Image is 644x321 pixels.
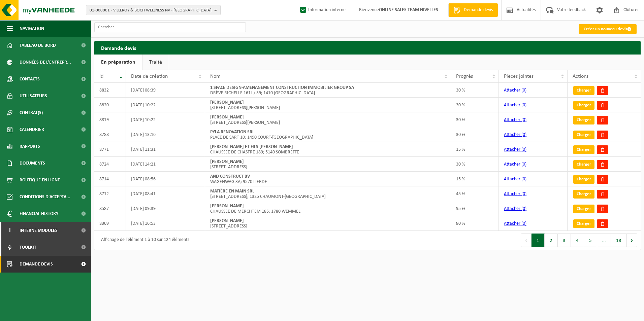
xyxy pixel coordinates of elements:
[94,142,126,157] td: 8771
[504,191,526,197] a: Attacher (0)
[94,41,641,54] h2: Demande devis
[523,221,525,226] span: 0
[504,221,526,226] a: Attacher (0)
[94,22,246,32] input: Chercher
[545,234,558,247] button: 2
[20,37,56,54] span: Tableau de bord
[126,142,205,157] td: [DATE] 11:31
[94,83,126,98] td: 8832
[504,206,526,211] a: Attacher (0)
[205,201,451,216] td: CHAUSSEE DE MERCHTEM 185; 1780 WEMMEL
[451,127,499,142] td: 30 %
[210,218,244,223] strong: [PERSON_NAME]
[579,24,637,34] a: Créer un nouveau devis
[98,234,189,246] div: Affichage de l'élément 1 à 10 sur 124 éléments
[573,101,594,110] a: Charger
[205,142,451,157] td: CHAUSSÉE DE CHASTRE 189; 5140 SOMBREFFE
[451,112,499,127] td: 30 %
[94,186,126,201] td: 8712
[210,174,250,179] strong: AND CONSTRUCT BV
[126,83,205,98] td: [DATE] 08:39
[523,206,525,211] span: 0
[20,54,71,71] span: Données de l'entrepr...
[504,162,526,167] a: Attacher (0)
[521,234,532,247] button: Previous
[571,234,584,247] button: 4
[451,186,499,201] td: 45 %
[451,201,499,216] td: 95 %
[504,74,534,79] span: Pièces jointes
[205,98,451,112] td: [STREET_ADDRESS][PERSON_NAME]
[20,188,70,205] span: Conditions d'accepta...
[20,138,40,155] span: Rapports
[379,7,438,12] strong: ONLINE SALES TEAM NIVELLES
[126,112,205,127] td: [DATE] 10:22
[90,5,212,15] span: 01-000001 - VILLEROY & BOCH WELLNESS NV - [GEOGRAPHIC_DATA]
[20,172,60,188] span: Boutique en ligne
[142,55,169,70] a: Traité
[611,234,627,247] button: 13
[210,85,354,90] strong: 1 SPACE DESIGN-AMENAGEMENT CONSTRUCTION IMMOBILIER GROUP SA
[451,98,499,112] td: 30 %
[205,172,451,186] td: WAGENWAG 3A; 9570 LIERDE
[7,222,13,239] span: I
[573,175,594,184] a: Charger
[126,172,205,186] td: [DATE] 08:56
[523,162,525,167] span: 0
[451,172,499,186] td: 15 %
[451,216,499,231] td: 80 %
[573,160,594,169] a: Charger
[451,83,499,98] td: 30 %
[94,112,126,127] td: 8819
[94,172,126,186] td: 8714
[299,5,346,15] label: Information interne
[523,117,525,122] span: 0
[504,147,526,152] a: Attacher (0)
[20,104,43,121] span: Contrat(s)
[210,204,244,209] strong: [PERSON_NAME]
[205,127,451,142] td: PLACE DE SART 10; 1490 COURT-[GEOGRAPHIC_DATA]
[205,216,451,231] td: [STREET_ADDRESS]
[462,7,494,13] span: Demande devis
[627,234,637,247] button: Next
[126,201,205,216] td: [DATE] 09:39
[504,132,526,137] a: Attacher (0)
[451,142,499,157] td: 15 %
[20,205,58,222] span: Financial History
[94,157,126,172] td: 8724
[451,157,499,172] td: 30 %
[523,177,525,182] span: 0
[523,103,525,108] span: 0
[210,100,244,105] strong: [PERSON_NAME]
[210,74,221,79] span: Nom
[584,234,597,247] button: 5
[126,216,205,231] td: [DATE] 16:53
[86,5,221,15] button: 01-000001 - VILLEROY & BOCH WELLNESS NV - [GEOGRAPHIC_DATA]
[20,121,44,138] span: Calendrier
[456,74,473,79] span: Progrès
[94,201,126,216] td: 8587
[99,74,103,79] span: Id
[205,112,451,127] td: [STREET_ADDRESS][PERSON_NAME]
[523,88,525,93] span: 0
[20,87,47,104] span: Utilisateurs
[523,191,525,197] span: 0
[504,117,526,122] a: Attacher (0)
[94,98,126,112] td: 8820
[210,130,254,135] strong: PYLA RENOVATION SRL
[126,127,205,142] td: [DATE] 13:16
[532,234,545,247] button: 1
[126,98,205,112] td: [DATE] 10:22
[20,239,36,256] span: Toolkit
[597,234,611,247] span: …
[523,147,525,152] span: 0
[94,55,142,70] a: En préparation
[573,86,594,95] a: Charger
[210,115,244,120] strong: [PERSON_NAME]
[20,256,53,273] span: Demande devis
[126,186,205,201] td: [DATE] 08:41
[205,83,451,98] td: DRÈVE RICHELLE 161L / 59; 1410 [GEOGRAPHIC_DATA]
[573,219,594,228] a: Charger
[558,234,571,247] button: 3
[210,159,244,164] strong: [PERSON_NAME]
